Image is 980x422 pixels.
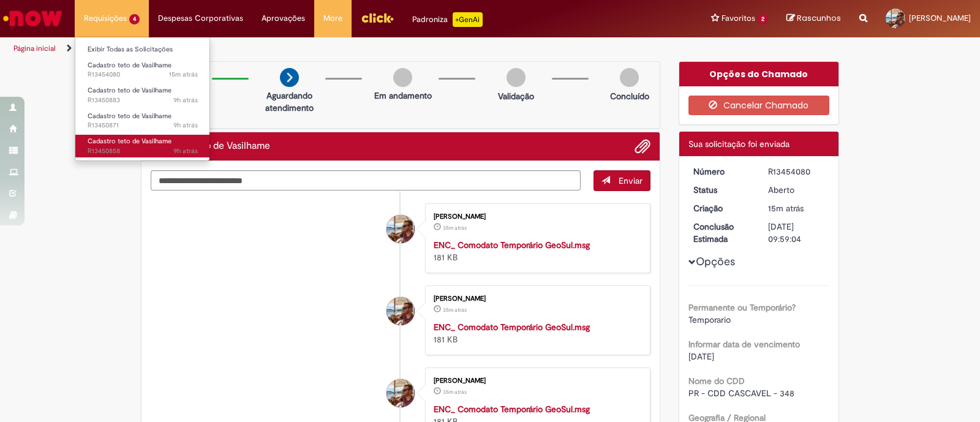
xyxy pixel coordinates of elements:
time: 27/08/2025 17:38:58 [443,388,467,396]
span: Cadastro teto de Vasilhame [88,111,171,121]
span: Aprovações [262,12,305,24]
img: img-circle-grey.png [507,68,526,87]
b: Informar data de vencimento [688,339,800,350]
span: 9h atrás [173,96,198,105]
b: Permanente ou Temporário? [688,302,796,313]
a: Aberto R13450871 : Cadastro teto de Vasilhame [75,110,210,132]
time: 27/08/2025 09:05:39 [173,96,198,105]
dt: Conclusão Estimada [684,220,759,245]
a: ENC_ Comodato Temporário GeoSul.msg [434,322,590,333]
a: ENC_ Comodato Temporário GeoSul.msg [434,404,590,415]
img: click_logo_yellow_360x200.png [361,9,394,27]
span: [DATE] [688,351,714,362]
span: 35m atrás [443,306,467,314]
span: 4 [129,14,140,24]
h2: Cadastro teto de Vasilhame Histórico de tíquete [151,141,270,152]
textarea: Digite sua mensagem aqui... [151,170,581,191]
img: arrow-next.png [280,68,299,87]
a: Rascunhos [786,13,841,24]
span: Favoritos [722,12,755,24]
span: R13454080 [88,70,198,80]
span: 35m atrás [443,224,467,232]
span: More [323,12,342,24]
dt: Número [684,165,759,178]
span: 15m atrás [169,70,198,79]
p: +GenAi [453,12,483,27]
div: 181 KB [434,239,638,263]
span: Requisições [84,12,127,24]
span: Cadastro teto de Vasilhame [88,86,171,95]
span: Cadastro teto de Vasilhame [88,137,171,146]
time: 27/08/2025 17:39:36 [443,224,467,232]
p: Concluído [610,90,649,102]
time: 27/08/2025 08:58:33 [173,146,198,156]
div: Edivaldo Cesar Pimentel [386,297,415,325]
img: ServiceNow [1,6,64,31]
ul: Requisições [75,37,210,161]
dt: Status [684,184,759,196]
div: Aberto [768,184,825,196]
dt: Criação [684,202,759,214]
p: Validação [498,90,534,102]
div: [PERSON_NAME] [434,213,638,220]
span: Rascunhos [797,12,841,24]
div: [PERSON_NAME] [434,295,638,303]
button: Adicionar anexos [635,138,650,154]
a: Aberto R13450858 : Cadastro teto de Vasilhame [75,135,210,157]
span: 9h atrás [173,146,198,156]
span: 9h atrás [173,121,198,130]
div: Edivaldo Cesar Pimentel [386,379,415,407]
span: R13450883 [88,96,198,105]
span: Cadastro teto de Vasilhame [88,61,171,70]
span: [PERSON_NAME] [909,13,971,23]
span: Sua solicitação foi enviada [688,138,790,149]
span: PR - CDD CASCAVEL - 348 [688,388,794,399]
a: Aberto R13450883 : Cadastro teto de Vasilhame [75,84,210,107]
span: 2 [758,14,768,24]
div: [DATE] 09:59:04 [768,220,825,245]
span: Despesas Corporativas [158,12,243,24]
img: img-circle-grey.png [620,68,639,87]
span: 35m atrás [443,388,467,396]
time: 27/08/2025 17:59:01 [768,203,804,214]
span: R13450871 [88,121,198,130]
p: Aguardando atendimento [260,89,319,114]
ul: Trilhas de página [9,37,644,60]
a: Aberto R13454080 : Cadastro teto de Vasilhame [75,59,210,81]
p: Em andamento [374,89,432,102]
time: 27/08/2025 17:59:02 [169,70,198,79]
span: 15m atrás [768,203,804,214]
b: Nome do CDD [688,375,745,386]
div: Edivaldo Cesar Pimentel [386,215,415,243]
img: img-circle-grey.png [393,68,412,87]
a: ENC_ Comodato Temporário GeoSul.msg [434,239,590,251]
div: Opções do Chamado [679,62,839,86]
span: Temporario [688,314,731,325]
button: Cancelar Chamado [688,96,830,115]
div: R13454080 [768,165,825,178]
div: [PERSON_NAME] [434,377,638,385]
div: 181 KB [434,321,638,345]
a: Página inicial [13,43,56,53]
time: 27/08/2025 09:02:02 [173,121,198,130]
time: 27/08/2025 17:39:25 [443,306,467,314]
span: R13450858 [88,146,198,156]
div: Padroniza [412,12,483,27]
div: 27/08/2025 17:59:01 [768,202,825,214]
span: Enviar [619,175,643,186]
a: Exibir Todas as Solicitações [75,43,210,56]
button: Enviar [594,170,650,191]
